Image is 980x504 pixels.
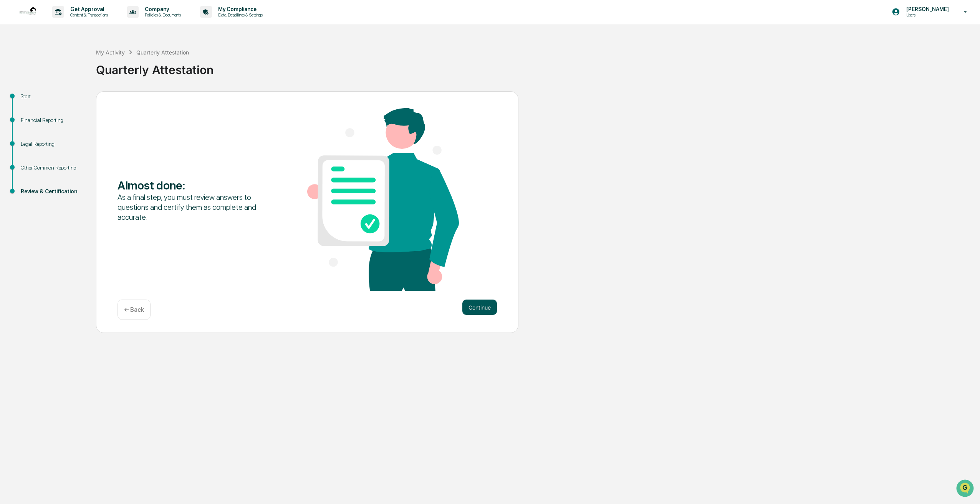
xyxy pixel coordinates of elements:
img: Almost done [307,108,459,291]
p: [PERSON_NAME] [900,6,953,12]
img: logo [18,3,37,21]
div: As a final step, you must review answers to questions and certify them as complete and accurate. [118,192,269,222]
img: 1746055101610-c473b297-6a78-478c-a979-82029cc54cd1 [8,59,22,72]
button: Continue [462,300,497,315]
span: Pylon [76,130,93,136]
div: 🔎 [8,112,14,118]
span: Attestations [63,97,95,104]
div: Almost done : [118,178,269,192]
div: Start [21,92,84,100]
p: Data, Deadlines & Settings [212,12,267,18]
a: 🔎Data Lookup [5,108,51,122]
p: My Compliance [212,6,267,12]
p: ← Back [124,306,144,313]
a: 🗄️Attestations [53,94,98,107]
div: Other Common Reporting [21,164,84,172]
p: Content & Transactions [64,12,112,18]
span: Preclearance [15,97,50,104]
p: Policies & Documents [139,12,185,18]
p: How can we help? [8,16,140,28]
div: Review & Certification [21,188,84,196]
div: My Activity [96,49,125,56]
button: Start new chat [131,61,140,70]
div: 🗄️ [56,97,62,104]
p: Users [900,12,953,18]
div: 🖐️ [8,97,14,104]
p: Company [139,6,185,12]
a: Powered byPylon [54,130,93,136]
div: We're available if you need us! [26,66,97,72]
iframe: Open customer support [955,479,976,499]
p: Get Approval [64,6,112,12]
div: Financial Reporting [21,116,84,124]
span: Data Lookup [15,111,48,119]
div: Quarterly Attestation [136,49,189,56]
a: 🖐️Preclearance [5,94,53,107]
div: Quarterly Attestation [96,57,976,77]
div: Start new chat [26,59,126,66]
div: Legal Reporting [21,140,84,148]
